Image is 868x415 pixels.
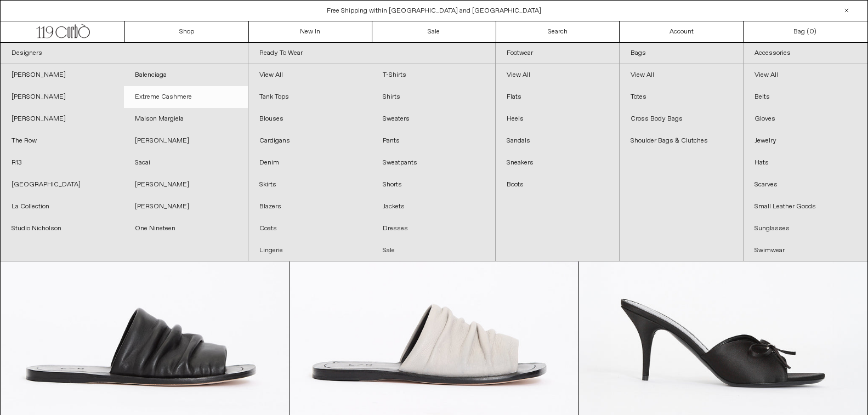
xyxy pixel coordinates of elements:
a: View All [744,64,867,86]
a: Coats [248,218,372,240]
a: Lingerie [248,240,372,261]
a: Ready To Wear [248,43,496,64]
a: Cross Body Bags [620,108,743,130]
a: Denim [248,152,372,174]
span: 0 [809,27,814,36]
a: [PERSON_NAME] [124,174,247,196]
a: Search [496,21,620,42]
a: Free Shipping within [GEOGRAPHIC_DATA] and [GEOGRAPHIC_DATA] [327,7,541,15]
a: Boots [496,174,619,196]
a: Flats [496,86,619,108]
a: Designers [1,43,248,64]
a: Sale [372,21,496,42]
a: Sweaters [372,108,495,130]
a: La Collection [1,196,124,218]
a: [PERSON_NAME] [124,130,247,152]
a: Sweatpants [372,152,495,174]
a: [PERSON_NAME] [1,64,124,86]
a: The Row [1,130,124,152]
a: Swimwear [744,240,867,261]
a: Jewelry [744,130,867,152]
a: Footwear [496,43,619,64]
a: Sunglasses [744,218,867,240]
a: Accessories [744,43,867,64]
a: Jackets [372,196,495,218]
a: Blazers [248,196,372,218]
a: View All [496,64,619,86]
a: Pants [372,130,495,152]
a: Extreme Cashmere [124,86,247,108]
a: Sneakers [496,152,619,174]
a: Blouses [248,108,372,130]
a: [GEOGRAPHIC_DATA] [1,174,124,196]
a: Shorts [372,174,495,196]
a: Tank Tops [248,86,372,108]
a: Skirts [248,174,372,196]
a: Balenciaga [124,64,247,86]
a: Sandals [496,130,619,152]
a: View All [620,64,743,86]
a: New In [249,21,373,42]
a: Cardigans [248,130,372,152]
a: Sacai [124,152,247,174]
a: Heels [496,108,619,130]
a: Belts [744,86,867,108]
a: One Nineteen [124,218,247,240]
a: [PERSON_NAME] [124,196,247,218]
a: T-Shirts [372,64,495,86]
a: Studio Nicholson [1,218,124,240]
a: View All [248,64,372,86]
a: Small Leather Goods [744,196,867,218]
a: Dresses [372,218,495,240]
span: ) [809,27,816,37]
a: Scarves [744,174,867,196]
a: R13 [1,152,124,174]
a: [PERSON_NAME] [1,108,124,130]
a: Bag () [744,21,867,42]
a: Shoulder Bags & Clutches [620,130,743,152]
a: Hats [744,152,867,174]
a: Bags [620,43,743,64]
a: [PERSON_NAME] [1,86,124,108]
a: Shop [125,21,249,42]
a: Totes [620,86,743,108]
a: Account [620,21,744,42]
a: Shirts [372,86,495,108]
a: Gloves [744,108,867,130]
a: Maison Margiela [124,108,247,130]
a: Sale [372,240,495,261]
